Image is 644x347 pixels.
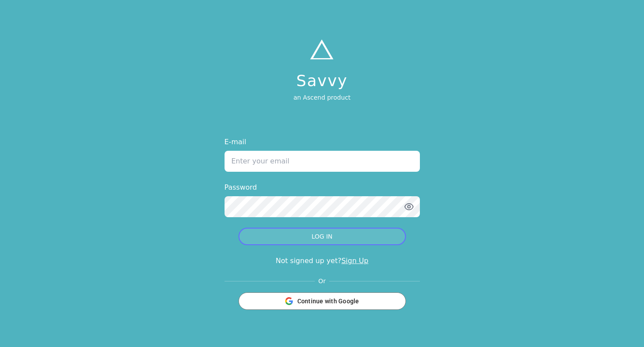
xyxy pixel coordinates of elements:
[239,292,406,310] button: Continue with Google
[293,72,351,90] h1: Savvy
[225,151,420,172] input: Enter your email
[315,277,329,285] span: Or
[276,257,341,265] span: Not signed up yet?
[297,297,359,305] span: Continue with Google
[239,228,406,245] button: LOG IN
[225,137,420,147] label: E-mail
[341,257,368,265] a: Sign Up
[225,182,420,193] label: Password
[293,93,351,102] p: an Ascend product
